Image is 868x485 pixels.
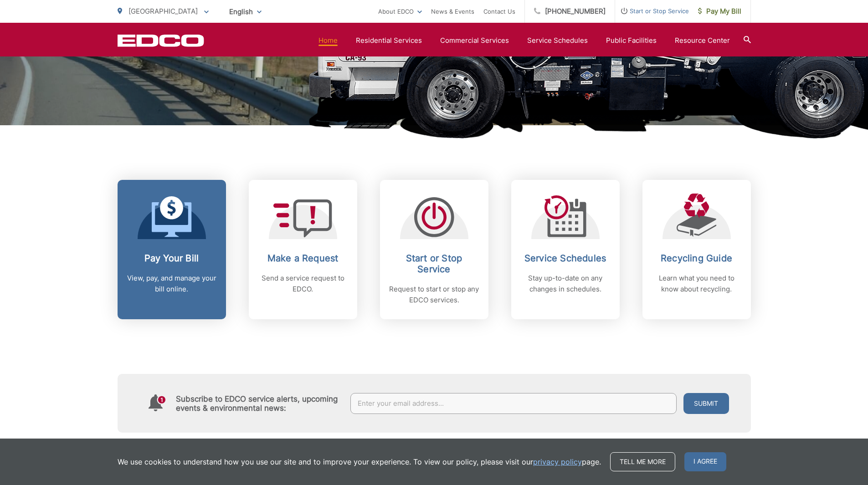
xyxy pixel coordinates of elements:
h4: Subscribe to EDCO service alerts, upcoming events & environmental news: [176,394,342,413]
p: Stay up-to-date on any changes in schedules. [520,273,611,295]
h2: Make a Request [258,253,348,264]
a: Service Schedules Stay up-to-date on any changes in schedules. [511,180,620,319]
a: privacy policy [533,456,582,467]
a: Residential Services [356,35,422,46]
span: Pay My Bill [698,6,741,17]
a: Recycling Guide Learn what you need to know about recycling. [642,180,751,319]
a: News & Events [431,6,474,17]
a: EDCD logo. Return to the homepage. [118,34,204,47]
h2: Service Schedules [520,253,611,264]
a: Contact Us [483,6,515,17]
a: Tell me more [610,452,675,471]
p: Learn what you need to know about recycling. [652,273,742,295]
p: View, pay, and manage your bill online. [127,273,217,295]
p: Request to start or stop any EDCO services. [389,284,479,306]
h2: Start or Stop Service [389,253,479,275]
a: Commercial Services [440,35,509,46]
span: [GEOGRAPHIC_DATA] [128,7,198,15]
span: I agree [684,452,726,471]
p: Send a service request to EDCO. [258,273,348,295]
a: Pay Your Bill View, pay, and manage your bill online. [118,180,226,319]
p: We use cookies to understand how you use our site and to improve your experience. To view our pol... [118,456,601,467]
a: Home [318,35,338,46]
a: Resource Center [675,35,730,46]
a: Public Facilities [606,35,657,46]
input: Enter your email address... [350,393,677,414]
h2: Recycling Guide [652,253,742,264]
button: Submit [683,393,729,414]
span: English [222,4,268,20]
a: About EDCO [378,6,422,17]
a: Service Schedules [527,35,588,46]
h2: Pay Your Bill [127,253,217,264]
a: Make a Request Send a service request to EDCO. [249,180,357,319]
